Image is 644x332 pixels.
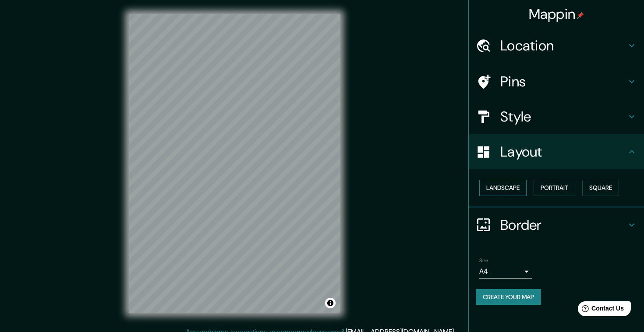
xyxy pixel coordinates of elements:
h4: Layout [500,143,626,161]
h4: Pins [500,73,626,90]
canvas: Map [129,14,340,313]
button: Toggle attribution [325,298,336,308]
div: Location [469,28,644,63]
label: Size [479,257,488,264]
h4: Mappin [529,5,584,23]
button: Landscape [479,180,527,196]
h4: Border [500,216,626,234]
h4: Location [500,37,626,54]
button: Portrait [534,180,575,196]
div: Style [469,99,644,134]
button: Create your map [476,289,541,305]
button: Square [582,180,619,196]
div: Pins [469,64,644,99]
h4: Style [500,108,626,125]
div: Layout [469,134,644,169]
div: Border [469,207,644,243]
img: pin-icon.png [577,12,584,19]
div: A4 [479,264,532,278]
iframe: Help widget launcher [566,298,634,322]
